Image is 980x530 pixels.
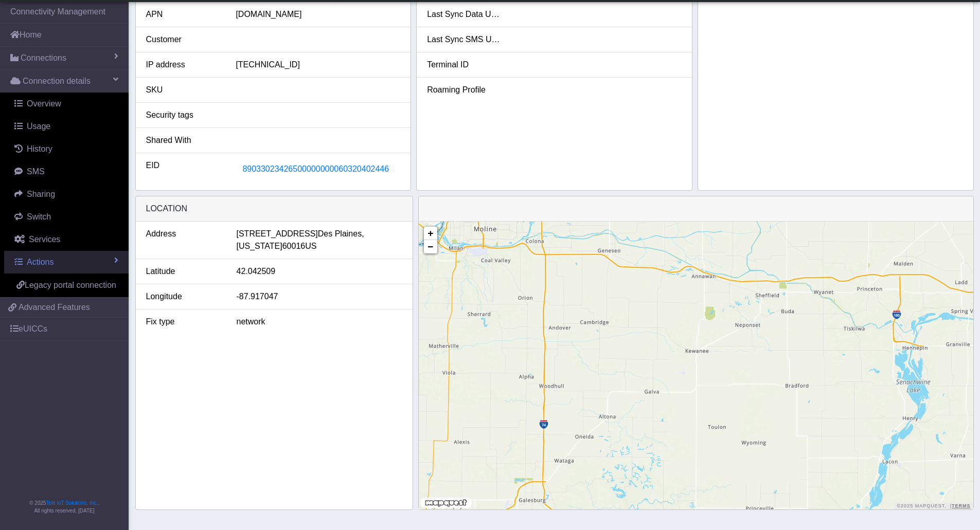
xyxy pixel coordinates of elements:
div: LOCATION [136,196,413,222]
span: Advanced Features [19,301,90,314]
div: [TECHNICAL_ID] [228,59,408,71]
div: APN [138,8,228,21]
a: Zoom in [424,227,437,240]
span: 89033023426500000000060320402446 [242,165,389,173]
span: Usage [27,122,50,131]
span: US [305,240,316,252]
div: Last Sync SMS Usage [419,33,509,46]
div: IP address [138,59,228,71]
div: ©2025 MapQuest, | [894,503,973,509]
div: Terminal ID [419,59,509,71]
a: History [4,138,129,160]
span: Sharing [27,190,55,198]
span: Connection details [23,75,91,87]
div: Last Sync Data Usage [419,8,509,21]
div: EID [138,159,228,179]
span: Services [29,235,60,244]
div: network [229,316,410,328]
div: -87.917047 [229,290,410,303]
span: Connections [21,52,66,64]
a: Sharing [4,183,129,206]
div: Roaming Profile [419,84,509,96]
button: 89033023426500000000060320402446 [236,159,396,179]
span: Des Plaines, [318,228,364,240]
a: SMS [4,160,129,183]
div: Customer [138,33,228,46]
a: Telit IoT Solutions, Inc. [46,500,98,506]
a: Switch [4,206,129,228]
div: Latitude [138,265,229,278]
a: Zoom out [424,240,437,253]
div: Security tags [138,109,228,121]
a: Terms [952,503,971,508]
span: [US_STATE] [237,240,282,252]
a: Actions [4,251,129,273]
span: Overview [27,99,61,108]
div: Address [138,228,229,252]
span: Switch [27,212,51,221]
span: [STREET_ADDRESS] [237,228,318,240]
div: 42.042509 [229,265,410,278]
div: [DOMAIN_NAME] [228,8,408,21]
span: Actions [27,258,54,266]
a: Services [4,228,129,251]
a: Usage [4,115,129,138]
span: 60016 [282,240,306,252]
div: Longitude [138,290,229,303]
a: Overview [4,93,129,115]
div: SKU [138,84,228,96]
span: Legacy portal connection [25,281,116,289]
span: History [27,144,52,153]
span: SMS [27,167,45,176]
div: Shared With [138,134,228,147]
div: Fix type [138,316,229,328]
